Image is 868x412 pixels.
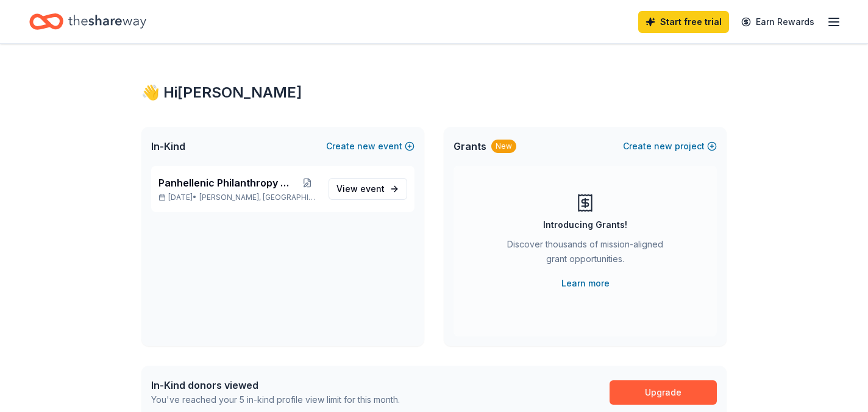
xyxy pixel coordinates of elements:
[360,183,385,194] span: event
[326,139,414,154] button: Createnewevent
[29,7,146,36] a: Home
[151,378,400,392] div: In-Kind donors viewed
[336,182,385,196] span: View
[151,392,400,407] div: You've reached your 5 in-kind profile view limit for this month.
[329,178,407,200] a: View event
[623,139,717,154] button: Createnewproject
[199,193,319,202] span: [PERSON_NAME], [GEOGRAPHIC_DATA]
[158,193,319,202] p: [DATE] •
[357,139,375,154] span: new
[141,83,727,102] div: 👋 Hi [PERSON_NAME]
[654,139,672,154] span: new
[638,11,729,33] a: Start free trial
[151,139,185,154] span: In-Kind
[610,380,717,405] a: Upgrade
[454,139,486,154] span: Grants
[158,176,296,190] span: Panhellenic Philanthropy Gala
[502,237,668,271] div: Discover thousands of mission-aligned grant opportunities.
[561,276,610,291] a: Learn more
[543,218,627,232] div: Introducing Grants!
[734,11,822,33] a: Earn Rewards
[491,140,516,153] div: New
